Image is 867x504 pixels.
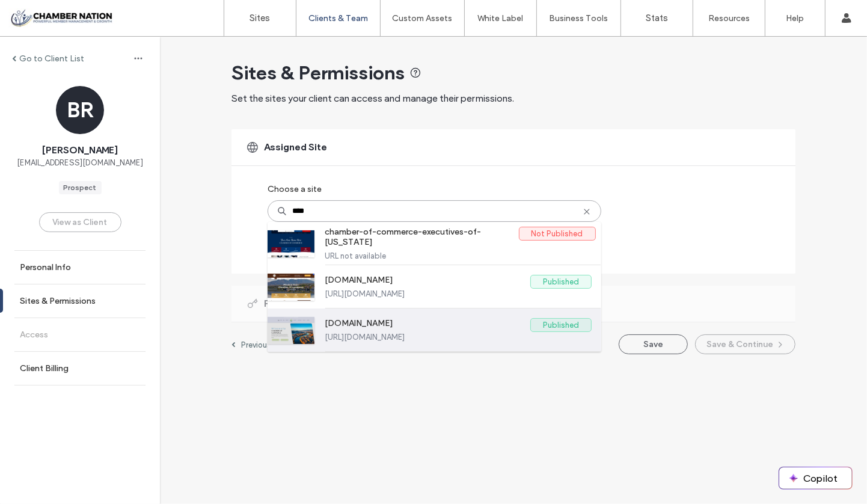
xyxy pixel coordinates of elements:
label: White Label [478,13,524,23]
label: [URL][DOMAIN_NAME] [325,289,592,298]
label: [URL][DOMAIN_NAME] [325,333,592,342]
button: Save [619,334,688,354]
label: Custom Assets [393,13,453,23]
label: Not Published [519,227,596,241]
label: Go to Client List [19,54,84,64]
span: Permissions [264,297,320,310]
label: Sites [250,13,271,23]
div: BR [56,86,104,134]
span: Sites & Permissions [231,61,405,85]
button: Copilot [779,467,852,489]
label: Resources [708,13,750,23]
label: Clients & Team [308,13,368,23]
div: Prospect [64,182,97,193]
label: Published [530,318,592,332]
label: [DOMAIN_NAME] [325,318,530,333]
label: Personal Info [20,262,71,272]
label: URL not available [325,251,592,260]
label: Client Billing [20,363,69,373]
label: Previous [241,340,271,349]
label: chamber-of-commerce-executives-of-[US_STATE] [325,227,519,251]
label: [DOMAIN_NAME] [325,275,530,289]
label: Help [786,13,804,23]
a: Previous [231,340,271,349]
span: [PERSON_NAME] [42,144,118,157]
label: Access [20,330,48,340]
label: Stats [646,13,668,23]
span: Set the sites your client can access and manage their permissions. [231,93,514,104]
span: Assigned Site [264,141,327,154]
span: Help [28,8,52,19]
span: [EMAIL_ADDRESS][DOMAIN_NAME] [17,157,143,169]
label: Published [530,275,592,289]
label: Business Tools [550,13,608,23]
label: Choose a site [268,178,322,200]
label: Sites & Permissions [20,296,96,306]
